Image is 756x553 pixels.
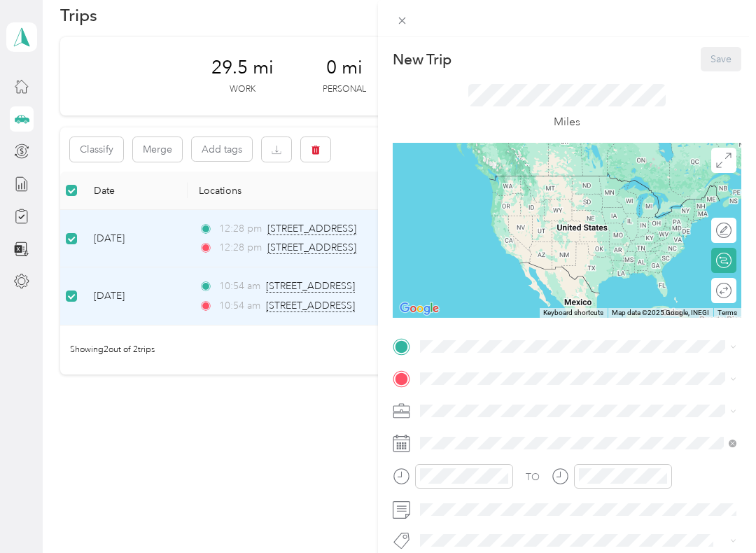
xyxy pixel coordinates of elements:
div: TO [526,470,540,484]
p: New Trip [393,50,451,69]
a: Open this area in Google Maps (opens a new window) [396,300,442,318]
p: Miles [554,113,580,131]
span: Map data ©2025 Google, INEGI [612,309,709,316]
img: Google [396,300,442,318]
iframe: Everlance-gr Chat Button Frame [678,475,756,553]
button: Keyboard shortcuts [543,308,603,318]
